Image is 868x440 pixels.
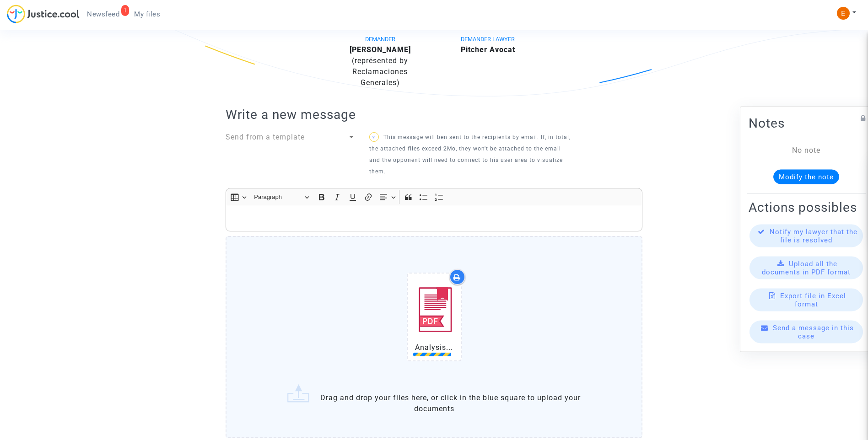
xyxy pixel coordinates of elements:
[352,56,408,87] span: (représented by Reclamaciones Generales)
[749,115,864,131] h2: Notes
[80,7,127,21] a: 1Newsfeed
[461,45,515,54] b: Pitcher Avocat
[226,133,305,141] span: Send from a template
[770,228,857,244] span: Notify my lawyer that the file is resolved
[762,260,851,276] span: Upload all the documents in PDF format
[226,107,642,123] h2: Write a new message
[837,7,850,20] img: ACg8ocIeiFvHKe4dA5oeRFd_CiCnuxWUEc1A2wYhRJE3TTWt=s96-c
[411,277,457,342] img: iconfinder_pdf.svg
[365,36,395,43] span: DEMANDER
[773,324,854,340] span: Send a message in this case
[87,10,119,18] span: Newsfeed
[350,45,411,54] b: [PERSON_NAME]
[461,36,515,43] span: DEMANDER LAWYER
[134,10,160,18] span: My files
[773,170,839,184] button: Modify the note
[762,145,850,156] div: No note
[254,192,302,203] span: Paragraph
[749,199,864,215] h2: Actions possibles
[250,190,313,204] button: Paragraph
[226,188,642,206] div: Editor toolbar
[372,135,375,140] span: ?
[7,5,80,23] img: jc-logo.svg
[121,5,129,16] div: 1
[226,206,642,231] div: Rich Text Editor, main
[369,132,571,177] p: This message will ben sent to the recipients by email. If, in total, the attached files exceed 2M...
[780,292,846,308] span: Export file in Excel format
[415,343,453,352] span: Analysis...
[127,7,167,21] a: My files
